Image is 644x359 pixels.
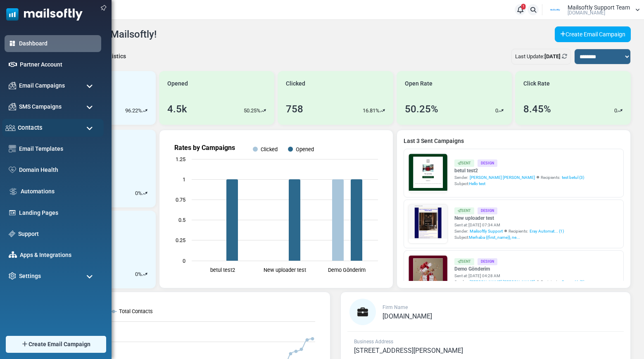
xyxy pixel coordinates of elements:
img: campaigns-icon.png [9,103,16,110]
text: 0.5 [178,217,185,223]
div: Sent at: [DATE] 07:34 AM [454,222,564,228]
span: Create Email Campaign [29,340,90,349]
span: Email Campaigns [19,81,65,90]
div: Design [478,159,497,166]
span: Settings [19,272,41,281]
text: New uploader test [264,267,306,273]
a: test betul (3) [562,174,584,181]
a: Eray Automat... (1) [530,228,564,234]
a: Demo Gönderim [454,265,585,273]
span: Hello test [469,181,485,186]
p: 0 [135,270,138,278]
div: Sent at: [DATE] 04:28 AM [454,273,585,279]
div: 50.25% [405,102,438,116]
div: Sent [454,207,474,214]
span: [STREET_ADDRESS][PERSON_NAME] [354,347,463,354]
span: Mailsoftly Support Team [568,5,630,10]
text: 1.25 [176,156,185,162]
span: Firm Name [383,304,408,310]
div: Last Update: [511,49,571,64]
a: Apps & Integrations [20,251,97,259]
text: betul test2 [210,267,235,273]
div: Sent [454,258,474,265]
span: Mailsoftly Support [470,228,503,234]
a: Support [18,230,97,238]
img: User Logo [545,4,566,16]
span: [DOMAIN_NAME] [383,312,432,320]
a: New uploader test [454,214,564,222]
a: Landing Pages [19,209,97,217]
a: Create Email Campaign [555,26,631,42]
img: domain-health-icon.svg [9,166,16,173]
div: Sent [454,159,474,166]
div: Design [478,207,497,214]
a: Demo 41 (2) [562,279,585,285]
span: Opened [167,79,188,88]
a: Dashboard [19,39,97,48]
img: contacts-icon.svg [5,125,16,131]
img: settings-icon.svg [9,272,16,280]
span: Clicked [286,79,305,88]
span: [PERSON_NAME] [PERSON_NAME] [470,279,535,285]
a: User Logo Mailsoftly Support Team [DOMAIN_NAME] [545,4,640,16]
text: Clicked [261,146,278,152]
a: Domain Health [19,166,97,174]
span: Open Rate [405,79,433,88]
p: 0 [614,107,617,115]
text: 1 [183,176,185,183]
text: 0 [183,258,185,264]
div: Subject: [454,181,584,187]
div: 8.45% [523,102,551,116]
a: [DOMAIN_NAME] [383,313,432,320]
text: Total Contacts [119,308,153,314]
span: Merhaba {(first_name)}, ne... [469,235,520,240]
div: Sender: Recipients: [454,279,585,285]
a: Refresh Stats [562,53,567,59]
p: 96.22% [125,107,142,115]
div: Sender: Recipients: [454,228,564,234]
a: Partner Account [20,60,97,69]
div: 758 [286,102,303,116]
span: [DOMAIN_NAME] [568,10,605,15]
text: 0.25 [176,237,185,243]
img: support-icon.svg [9,231,15,237]
p: 50.25% [244,107,261,115]
a: Automations [21,187,97,196]
img: workflow.svg [9,187,18,196]
b: [DATE] [544,53,561,59]
img: landing_pages.svg [9,209,16,216]
div: % [135,189,147,197]
img: email-templates-icon.svg [9,145,16,152]
a: betul test2 [454,167,584,174]
span: [PERSON_NAME] [PERSON_NAME] [470,174,535,181]
p: 0 [495,107,498,115]
a: Email Templates [19,145,97,153]
text: 0.75 [176,197,185,203]
text: Opened [296,146,314,152]
span: Business Address [354,339,393,345]
span: 1 [521,4,526,10]
div: Sender: Recipients: [454,174,584,181]
span: Click Rate [523,79,550,88]
p: 16.81% [363,107,380,115]
img: campaigns-icon.png [9,82,16,89]
div: % [135,270,147,278]
a: Last 3 Sent Campaigns [404,137,624,145]
text: Demo Gönderim [328,267,366,273]
p: 0 [135,189,138,197]
text: Rates by Campaigns [174,144,235,152]
a: 1 [515,4,526,15]
div: 4.5k [167,102,187,116]
div: Subject: [454,234,564,240]
svg: Rates by Campaigns [166,137,386,281]
span: Contacts [18,123,43,132]
div: Design [478,258,497,265]
img: dashboard-icon-active.svg [9,40,16,47]
span: SMS Campaigns [19,102,62,111]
